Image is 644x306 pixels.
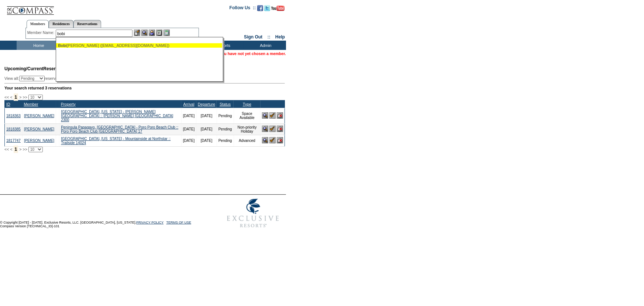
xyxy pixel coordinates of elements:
[19,95,21,99] span: >
[58,43,67,48] span: Bobi
[262,126,268,132] img: View Reservation
[196,135,217,146] td: [DATE]
[166,221,192,224] a: TERMS OF USE
[27,30,56,36] div: Member Name:
[27,20,49,28] a: Members
[220,195,286,232] img: Exclusive Resorts
[230,4,256,13] td: Follow Us ::
[24,102,38,106] a: Member
[257,7,263,12] a: Become our fan on Facebook
[196,123,217,135] td: [DATE]
[73,20,101,28] a: Reservations
[244,41,286,50] td: Admin
[4,76,187,81] div: View all: reservations owned by:
[141,30,148,36] img: View
[264,7,270,12] a: Follow us on Twitter
[19,147,21,152] span: >
[181,108,196,123] td: [DATE]
[268,34,271,40] span: ::
[271,6,285,11] img: Subscribe to our YouTube Channel
[4,95,9,99] span: <<
[277,112,283,119] img: Cancel Reservation
[6,114,21,118] a: 1818363
[220,102,231,106] a: Status
[269,112,276,119] img: Confirm Reservation
[6,139,21,143] a: 1817747
[262,112,268,119] img: View Reservation
[198,102,215,106] a: Departure
[277,137,283,143] img: Cancel Reservation
[257,5,263,11] img: Become our fan on Facebook
[262,137,268,143] img: View Reservation
[4,66,71,71] span: Reservations
[181,135,196,146] td: [DATE]
[24,127,54,131] a: [PERSON_NAME]
[234,135,261,146] td: Advanced
[4,66,43,71] span: Upcoming/Current
[217,123,234,135] td: Pending
[217,108,234,123] td: Pending
[196,108,217,123] td: [DATE]
[269,126,276,132] img: Confirm Reservation
[271,7,285,12] a: Subscribe to our YouTube Channel
[181,123,196,135] td: [DATE]
[4,86,285,90] div: Your search returned 3 reservations
[277,126,283,132] img: Cancel Reservation
[10,147,12,152] span: <
[49,20,73,28] a: Residences
[6,127,21,131] a: 1818385
[269,137,276,143] img: Confirm Reservation
[6,102,10,106] a: ID
[220,51,286,56] span: You have not yet chosen a member.
[14,93,18,101] span: 1
[23,147,27,152] span: >>
[4,147,9,152] span: <<
[10,95,12,99] span: <
[149,30,155,36] img: Impersonate
[136,221,163,224] a: PRIVACY POLICY
[23,95,27,99] span: >>
[183,102,194,106] a: Arrival
[234,108,261,123] td: Space Available
[264,5,270,11] img: Follow us on Twitter
[163,30,170,36] img: b_calculator.gif
[58,43,220,48] div: [PERSON_NAME] ([EMAIL_ADDRESS][DOMAIN_NAME])
[61,125,178,133] a: Peninsula Papagayo, [GEOGRAPHIC_DATA] - Poro Poro Beach Club :: Poro Poro Beach Club [GEOGRAPHIC_...
[156,30,162,36] img: Reservations
[14,146,18,153] span: 1
[275,34,285,40] a: Help
[24,139,54,143] a: [PERSON_NAME]
[61,102,76,106] a: Property
[61,137,171,145] a: [GEOGRAPHIC_DATA], [US_STATE] - Mountainside at Northstar :: Trailside 14024
[217,135,234,146] td: Pending
[17,41,59,50] td: Home
[24,114,54,118] a: [PERSON_NAME]
[234,123,261,135] td: Non-priority Holiday
[61,110,173,122] a: [GEOGRAPHIC_DATA], [US_STATE] - [PERSON_NAME][GEOGRAPHIC_DATA] :: [PERSON_NAME] [GEOGRAPHIC_DATA]...
[244,34,262,40] a: Sign Out
[134,30,140,36] img: b_edit.gif
[243,102,251,106] a: Type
